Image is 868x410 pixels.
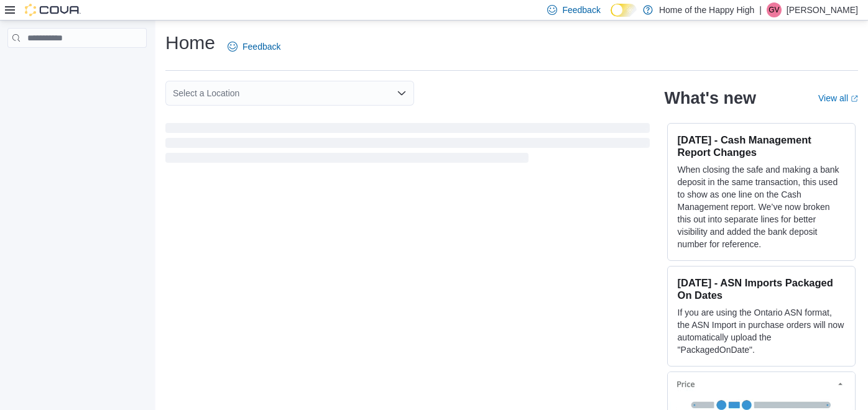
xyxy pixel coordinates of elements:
h1: Home [165,30,215,55]
div: Gurleen Virk [767,2,782,17]
a: Feedback [223,34,285,59]
a: View allExternal link [818,93,858,103]
h3: [DATE] - Cash Management Report Changes [678,134,845,158]
span: Loading [165,125,650,165]
svg: External link [851,95,858,102]
p: Home of the Happy High [659,2,754,17]
span: Feedback [562,4,600,16]
p: When closing the safe and making a bank deposit in the same transaction, this used to show as one... [678,163,845,250]
h2: What's new [665,88,756,108]
input: Dark Mode [611,4,637,17]
img: Cova [25,4,81,16]
p: | [759,2,762,17]
button: Open list of options [397,88,407,98]
span: Feedback [242,40,280,53]
h3: [DATE] - ASN Imports Packaged On Dates [678,276,845,301]
nav: Complex example [7,50,147,80]
span: GV [769,2,779,17]
p: If you are using the Ontario ASN format, the ASN Import in purchase orders will now automatically... [678,306,845,356]
p: [PERSON_NAME] [787,2,858,17]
